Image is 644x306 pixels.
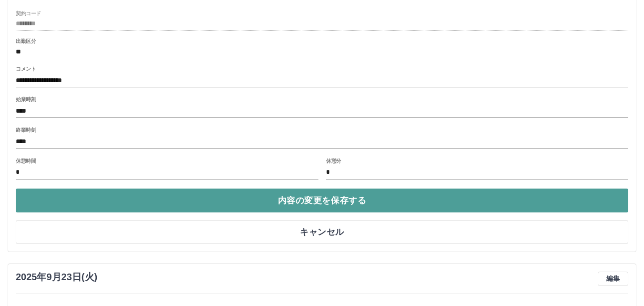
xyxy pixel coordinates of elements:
h3: 2025年9月23日(火) [16,272,97,283]
button: 内容の変更を保存する [16,189,628,212]
label: コメント [16,65,36,73]
label: 休憩分 [326,157,341,164]
button: キャンセル [16,220,628,244]
label: 終業時刻 [16,127,36,134]
button: 編集 [598,272,628,286]
label: 出勤区分 [16,38,36,45]
label: 休憩時間 [16,157,36,164]
label: 始業時刻 [16,96,36,103]
label: 契約コード [16,10,41,17]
